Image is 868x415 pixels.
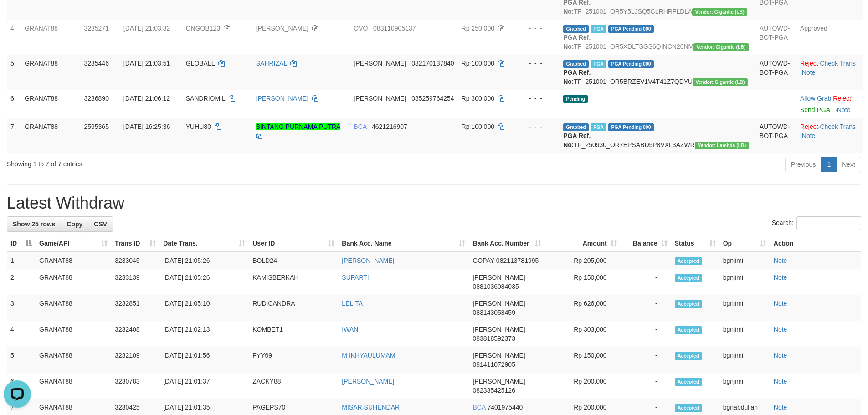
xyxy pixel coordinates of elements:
[7,235,36,252] th: ID: activate to sort column descending
[621,269,671,295] td: -
[373,25,416,32] span: Copy 083110905137 to clipboard
[692,8,747,16] span: Vendor URL: https://dashboard.q2checkout.com/secure
[800,123,818,130] a: Reject
[7,156,355,169] div: Showing 1 to 7 of 7 entries
[354,123,366,130] span: BCA
[719,252,770,269] td: bgnjimi
[756,55,796,90] td: AUTOWD-BOT-PGA
[621,235,671,252] th: Balance: activate to sort column ascending
[186,123,211,130] span: YUHU80
[560,20,756,55] td: TF_251001_OR5XDLTSGS6QINCN20NM
[159,269,249,295] td: [DATE] 21:05:26
[342,326,358,333] a: IWAN
[7,252,36,269] td: 1
[473,300,525,307] span: [PERSON_NAME]
[36,269,111,295] td: GRANAT88
[36,347,111,373] td: GRANAT88
[621,347,671,373] td: -
[621,252,671,269] td: -
[675,352,702,360] span: Accepted
[372,123,407,130] span: Copy 4621216907 to clipboard
[473,404,485,411] span: BCA
[545,347,621,373] td: Rp 150,000
[821,157,837,172] a: 1
[770,235,861,252] th: Action
[545,295,621,321] td: Rp 626,000
[796,90,863,118] td: ·
[695,142,749,149] span: Vendor URL: https://dashboard.q2checkout.com/secure
[186,95,226,102] span: SANDRIOMIL
[123,123,170,130] span: [DATE] 16:25:36
[591,123,606,131] span: Marked by bgndany
[7,55,21,90] td: 5
[469,235,544,252] th: Bank Acc. Number: activate to sort column ascending
[800,106,830,113] a: Send PGA
[473,326,525,333] span: [PERSON_NAME]
[7,194,861,212] h1: Latest Withdraw
[249,373,338,399] td: ZACKY88
[774,300,787,307] a: Note
[473,274,525,281] span: [PERSON_NAME]
[342,257,394,264] a: [PERSON_NAME]
[462,25,494,32] span: Rp 250.000
[21,20,80,55] td: GRANAT88
[545,235,621,252] th: Amount: activate to sort column ascending
[719,321,770,347] td: bgnjimi
[111,235,159,252] th: Trans ID: activate to sort column ascending
[473,283,519,290] span: Copy 0881036084035 to clipboard
[111,347,159,373] td: 3232109
[560,118,756,153] td: TF_250930_OR7EPSABD5P8VXL3AZWR
[88,216,113,232] a: CSV
[473,335,515,342] span: Copy 083818592373 to clipboard
[354,95,406,102] span: [PERSON_NAME]
[67,220,82,228] span: Copy
[675,404,702,412] span: Accepted
[563,69,591,85] b: PGA Ref. No:
[159,347,249,373] td: [DATE] 21:01:56
[796,20,863,55] td: Approved
[249,295,338,321] td: RUDICANDRA
[111,269,159,295] td: 3233139
[675,257,702,265] span: Accepted
[159,235,249,252] th: Date Trans.: activate to sort column ascending
[621,321,671,347] td: -
[820,123,856,130] a: Check Trans
[621,295,671,321] td: -
[608,25,654,33] span: PGA Pending
[186,25,220,32] span: ONGOB123
[836,157,861,172] a: Next
[342,352,395,359] a: M IKHYAULUMAM
[591,25,606,33] span: Marked by bgnjimi
[61,216,88,232] a: Copy
[249,235,338,252] th: User ID: activate to sort column ascending
[473,352,525,359] span: [PERSON_NAME]
[342,378,394,385] a: [PERSON_NAME]
[21,118,80,153] td: GRANAT88
[675,300,702,308] span: Accepted
[36,295,111,321] td: GRANAT88
[545,269,621,295] td: Rp 150,000
[756,118,796,153] td: AUTOWD-BOT-PGA
[7,20,21,55] td: 4
[36,321,111,347] td: GRANAT88
[833,95,851,102] a: Reject
[84,95,109,102] span: 3236890
[462,95,494,102] span: Rp 300.000
[563,60,589,68] span: Grabbed
[563,25,589,33] span: Grabbed
[473,309,515,316] span: Copy 083143058459 to clipboard
[802,132,816,139] a: Note
[111,321,159,347] td: 3232408
[7,347,36,373] td: 5
[802,69,816,76] a: Note
[800,60,818,67] a: Reject
[159,295,249,321] td: [DATE] 21:05:10
[800,95,833,102] span: ·
[159,373,249,399] td: [DATE] 21:01:37
[545,373,621,399] td: Rp 200,000
[21,90,80,118] td: GRANAT88
[36,235,111,252] th: Game/API: activate to sort column ascending
[756,20,796,55] td: AUTOWD-BOT-PGA
[693,43,749,51] span: Vendor URL: https://dashboard.q2checkout.com/secure
[473,387,515,394] span: Copy 082335425126 to clipboard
